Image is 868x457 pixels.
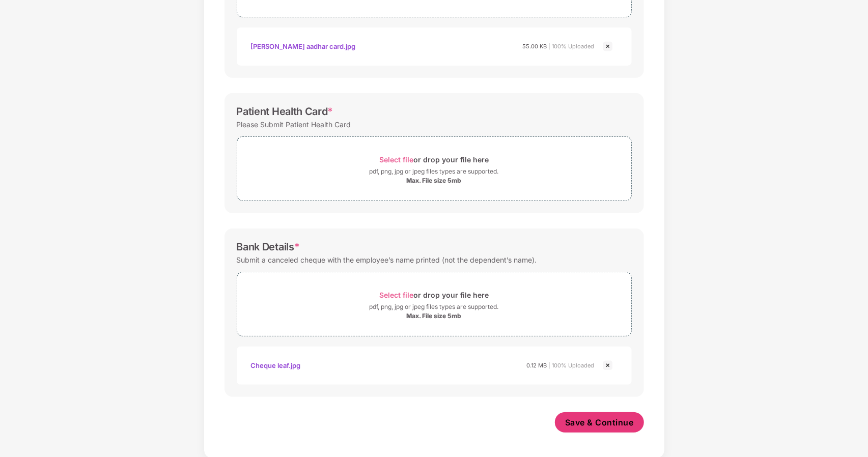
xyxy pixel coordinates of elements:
span: | 100% Uploaded [548,43,594,50]
span: Select fileor drop your file herepdf, png, jpg or jpeg files types are supported.Max. File size 5mb [237,280,631,328]
div: [PERSON_NAME] aadhar card.jpg [250,38,355,55]
div: or drop your file here [379,288,489,302]
div: pdf, png, jpg or jpeg files types are supported. [370,166,499,177]
span: Select file [379,291,413,299]
span: Save & Continue [565,417,634,428]
img: svg+xml;base64,PHN2ZyBpZD0iQ3Jvc3MtMjR4MjQiIHhtbG5zPSJodHRwOi8vd3d3LnczLm9yZy8yMDAwL3N2ZyIgd2lkdG... [602,359,614,372]
div: Max. File size 5mb [407,312,462,320]
div: Patient Health Card [237,105,333,118]
img: svg+xml;base64,PHN2ZyBpZD0iQ3Jvc3MtMjR4MjQiIHhtbG5zPSJodHRwOi8vd3d3LnczLm9yZy8yMDAwL3N2ZyIgd2lkdG... [602,40,614,52]
div: Cheque leaf.jpg [250,357,300,374]
span: 55.00 KB [522,43,547,50]
span: Select file [379,155,413,164]
button: Save & Continue [555,412,644,433]
span: | 100% Uploaded [548,362,594,369]
span: 0.12 MB [526,362,547,369]
span: Select fileor drop your file herepdf, png, jpg or jpeg files types are supported.Max. File size 5mb [237,145,631,193]
div: Submit a canceled cheque with the employee’s name printed (not the dependent’s name). [237,253,537,267]
div: pdf, png, jpg or jpeg files types are supported. [370,302,499,312]
div: Bank Details [237,241,300,253]
div: Max. File size 5mb [407,177,462,185]
div: or drop your file here [379,153,489,166]
div: Please Submit Patient Health Card [237,118,351,131]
